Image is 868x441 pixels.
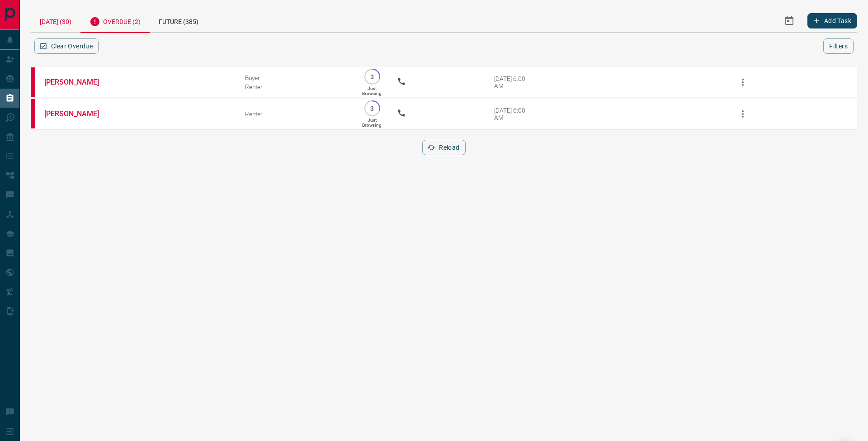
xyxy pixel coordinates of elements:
[494,75,533,90] div: [DATE] 6:00 AM
[44,109,112,118] a: [PERSON_NAME]
[807,13,857,28] button: Add Task
[362,86,382,96] p: Just Browsing
[823,38,854,54] button: Filters
[245,74,347,81] div: Buyer
[44,78,112,86] a: [PERSON_NAME]
[31,99,35,128] div: property.ca
[245,83,347,90] div: Renter
[31,9,80,32] div: [DATE] (30)
[34,38,99,54] button: Clear Overdue
[31,67,35,97] div: property.ca
[80,9,150,33] div: Overdue (2)
[369,105,376,112] p: 3
[362,118,382,128] p: Just Browsing
[422,140,465,155] button: Reload
[245,110,347,118] div: Renter
[778,10,800,32] button: Select Date Range
[369,73,376,80] p: 3
[494,107,533,121] div: [DATE] 6:00 AM
[150,9,208,32] div: Future (385)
